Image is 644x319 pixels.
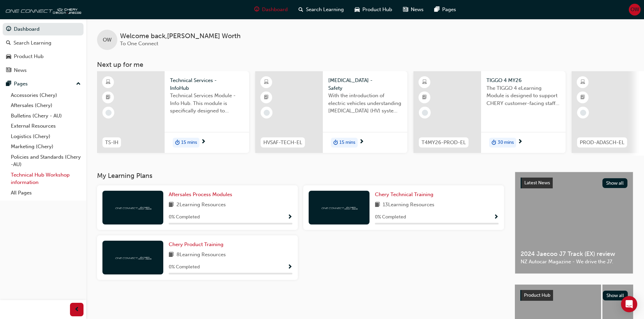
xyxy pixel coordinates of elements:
button: Show all [603,291,628,300]
span: prev-icon [74,305,79,314]
span: 30 mins [498,139,514,147]
button: Show all [602,178,628,188]
span: booktick-icon [580,93,585,102]
a: Aftersales Process Modules [169,191,235,198]
img: oneconnect [3,3,81,16]
button: OW [629,4,641,16]
a: pages-iconPages [429,3,461,17]
button: Show Progress [494,213,499,221]
a: search-iconSearch Learning [293,3,349,17]
span: news-icon [6,68,11,74]
div: News [14,67,27,74]
div: Pages [14,80,28,88]
a: news-iconNews [398,3,429,17]
span: learningRecordVerb_NONE-icon [105,110,112,116]
span: learningResourceType_ELEARNING-icon [580,78,585,87]
a: guage-iconDashboard [249,3,293,17]
span: The TIGGO 4 eLearning Module is designed to support CHERY customer-facing staff with the product ... [486,84,560,107]
span: OW [103,36,112,44]
a: Marketing (Chery) [8,141,84,152]
span: car-icon [355,5,360,14]
span: Technical Services Module - Info Hub. This module is specifically designed to address the require... [170,92,244,115]
a: Product HubShow all [520,290,628,301]
span: booktick-icon [106,93,111,102]
span: 0 % Completed [375,213,406,221]
a: T4MY26-PROD-ELTIGGO 4 MY26The TIGGO 4 eLearning Module is designed to support CHERY customer-faci... [413,71,566,153]
a: Product Hub [3,50,84,63]
span: Product Hub [524,292,550,298]
span: 2 Learning Resources [176,201,226,209]
span: search-icon [6,40,11,46]
a: Logistics (Chery) [8,131,84,142]
a: Technical Hub Workshop information [8,170,84,188]
span: 8 Learning Resources [176,251,226,259]
span: Technical Services - InfoHub [170,77,244,92]
span: book-icon [169,201,174,209]
span: TS-IH [105,139,118,147]
a: Latest NewsShow all [521,178,627,188]
span: Chery Technical Training [375,191,433,197]
img: oneconnect [320,204,358,211]
span: 13 Learning Resources [383,201,434,209]
a: External Resources [8,121,84,131]
span: HVSAF-TECH-EL [263,139,302,147]
span: Show Progress [494,214,499,220]
span: 15 mins [181,139,197,147]
span: NZ Autocar Magazine - We drive the J7. [521,258,627,266]
h3: Next up for me [86,61,644,69]
a: Latest NewsShow all2024 Jaecoo J7 Track (EX) reviewNZ Autocar Magazine - We drive the J7. [515,172,633,274]
img: oneconnect [114,204,151,211]
span: 15 mins [339,139,355,147]
a: Dashboard [3,23,84,35]
span: 0 % Completed [169,263,200,271]
span: PROD-ADASCH-EL [580,139,624,147]
button: Show Progress [287,263,292,271]
span: learningResourceType_ELEARNING-icon [264,78,269,87]
a: Aftersales (Chery) [8,100,84,111]
a: Search Learning [3,37,84,49]
span: learningResourceType_ELEARNING-icon [106,78,111,87]
a: Chery Product Training [169,241,226,248]
span: booktick-icon [264,93,269,102]
span: Pages [442,6,456,14]
button: Pages [3,78,84,90]
span: News [411,6,424,14]
span: book-icon [375,201,380,209]
span: duration-icon [492,138,496,147]
span: 0 % Completed [169,213,200,221]
button: Show Progress [287,213,292,221]
span: Show Progress [287,264,292,270]
span: learningRecordVerb_NONE-icon [264,110,270,116]
a: Policies and Standards (Chery -AU) [8,152,84,170]
span: To One Connect [120,41,158,47]
h3: My Learning Plans [97,172,504,180]
span: Show Progress [287,214,292,220]
span: pages-icon [434,5,439,14]
span: car-icon [6,54,11,60]
div: Product Hub [14,53,44,60]
span: Latest News [524,180,550,186]
span: Dashboard [262,6,288,14]
span: search-icon [299,5,303,14]
span: next-icon [518,139,523,145]
a: HVSAF-TECH-EL[MEDICAL_DATA] - SafetyWith the introduction of electric vehicles understanding [MED... [255,71,407,153]
span: learningRecordVerb_NONE-icon [422,110,428,116]
a: Accessories (Chery) [8,90,84,101]
span: Aftersales Process Modules [169,191,232,197]
span: TIGGO 4 MY26 [486,77,560,84]
div: Search Learning [14,39,51,47]
a: Bulletins (Chery - AU) [8,111,84,121]
span: learningResourceType_ELEARNING-icon [422,78,427,87]
span: booktick-icon [422,93,427,102]
a: car-iconProduct Hub [349,3,398,17]
span: [MEDICAL_DATA] - Safety [328,77,402,92]
img: oneconnect [114,254,151,261]
span: learningRecordVerb_NONE-icon [580,110,586,116]
span: up-icon [76,80,81,88]
span: With the introduction of electric vehicles understanding [MEDICAL_DATA] (HV) systems is critical ... [328,92,402,115]
span: Search Learning [306,6,344,14]
a: All Pages [8,188,84,198]
span: guage-icon [6,26,11,32]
